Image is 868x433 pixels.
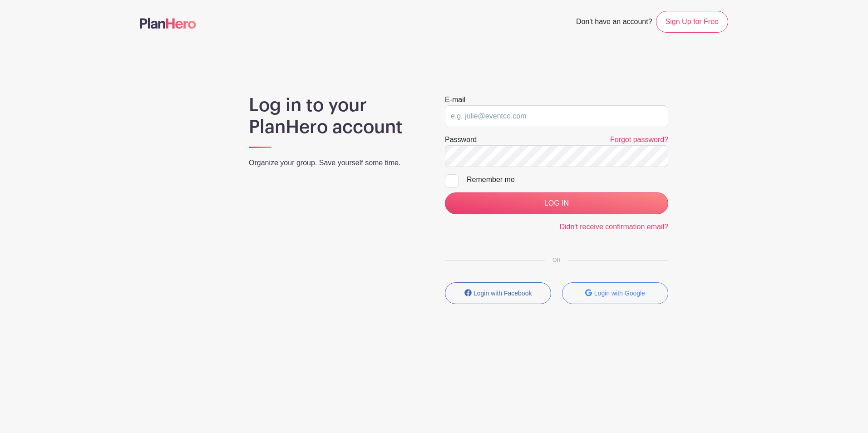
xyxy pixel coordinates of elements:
input: LOG IN [445,192,668,214]
div: Remember me [467,174,668,185]
a: Forgot password? [610,136,668,143]
small: Login with Google [594,290,645,297]
small: Login with Facebook [473,290,532,297]
span: OR [545,257,568,263]
a: Didn't receive confirmation email? [559,223,668,231]
h1: Log in to your PlanHero account [249,94,423,138]
span: Don't have an account? [576,13,652,33]
p: Organize your group. Save yourself some time. [249,157,423,168]
label: E-mail [445,94,465,105]
label: Password [445,134,477,145]
img: logo-507f7623f17ff9eddc593b1ce0a138ce2505c220e1c5a4e2b4648c50719b7d32.svg [140,18,196,29]
a: Sign Up for Free [656,11,728,33]
input: e.g. julie@eventco.com [445,105,668,127]
button: Login with Google [562,282,668,304]
button: Login with Facebook [445,282,551,304]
